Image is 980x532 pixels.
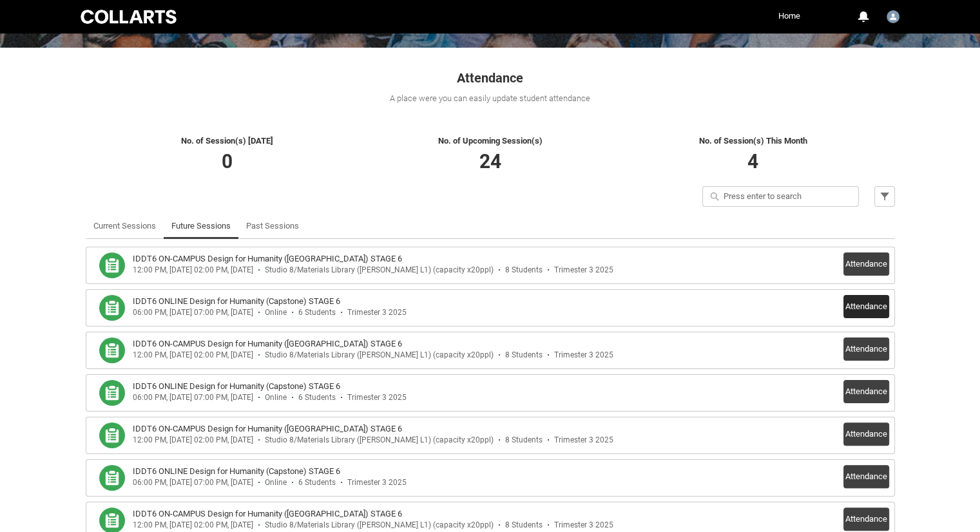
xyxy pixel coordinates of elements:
button: Attendance [843,508,889,531]
div: 06:00 PM, [DATE] 07:00 PM, [DATE] [133,308,253,318]
div: 6 Students [298,308,336,318]
div: Trimester 3 2025 [554,520,613,530]
div: Trimester 3 2025 [347,393,407,403]
button: Attendance [843,423,889,446]
span: No. of Session(s) [DATE] [181,136,273,146]
div: 8 Students [505,265,543,275]
div: 12:00 PM, [DATE] 02:00 PM, [DATE] [133,350,253,360]
h3: IDDT6 ON-CAMPUS Design for Humanity (Capstone) STAGE 6 [133,337,402,350]
a: Current Sessions [93,213,156,239]
div: Trimester 3 2025 [554,435,613,445]
div: A place were you can easily update student attendance [86,92,895,105]
div: Studio 8/Materials Library ([PERSON_NAME] L1) (capacity x20ppl) [265,350,494,360]
h3: IDDT6 ON-CAMPUS Design for Humanity (Capstone) STAGE 6 [133,252,402,265]
span: No. of Session(s) This Month [699,136,807,146]
span: No. of Upcoming Session(s) [438,136,543,146]
h3: IDDT6 ONLINE Design for Humanity (Capstone) STAGE 6 [133,465,340,478]
div: 6 Students [298,393,336,403]
img: Chaira.Hunwick [887,10,899,23]
div: 8 Students [505,435,543,445]
h3: IDDT6 ON-CAMPUS Design for Humanity (Capstone) STAGE 6 [133,508,402,520]
div: 06:00 PM, [DATE] 07:00 PM, [DATE] [133,393,253,403]
div: 8 Students [505,520,543,530]
div: Studio 8/Materials Library ([PERSON_NAME] L1) (capacity x20ppl) [265,265,494,275]
div: Studio 8/Materials Library ([PERSON_NAME] L1) (capacity x20ppl) [265,520,494,530]
span: 4 [747,150,758,173]
h3: IDDT6 ONLINE Design for Humanity (Capstone) STAGE 6 [133,380,340,393]
div: 12:00 PM, [DATE] 02:00 PM, [DATE] [133,520,253,530]
div: Trimester 3 2025 [554,350,613,360]
button: Attendance [843,337,889,361]
button: Attendance [843,380,889,403]
button: Attendance [843,465,889,488]
li: Future Sessions [164,213,238,239]
a: Home [775,6,803,26]
div: Trimester 3 2025 [347,308,407,318]
button: Filter [874,186,895,207]
a: Future Sessions [171,213,231,239]
div: 06:00 PM, [DATE] 07:00 PM, [DATE] [133,478,253,488]
div: Online [265,308,287,318]
input: Press enter to search [702,186,859,207]
a: Past Sessions [246,213,299,239]
span: 24 [479,150,501,173]
div: 12:00 PM, [DATE] 02:00 PM, [DATE] [133,435,253,445]
button: Attendance [843,252,889,276]
span: Attendance [457,70,523,86]
div: Trimester 3 2025 [554,265,613,275]
div: Online [265,393,287,403]
h3: IDDT6 ON-CAMPUS Design for Humanity (Capstone) STAGE 6 [133,423,402,435]
button: User Profile Chaira.Hunwick [883,5,903,26]
div: Studio 8/Materials Library ([PERSON_NAME] L1) (capacity x20ppl) [265,435,494,445]
div: Online [265,478,287,488]
div: Trimester 3 2025 [347,478,407,488]
button: Attendance [843,295,889,318]
li: Past Sessions [238,213,307,239]
h3: IDDT6 ONLINE Design for Humanity (Capstone) STAGE 6 [133,295,340,308]
div: 12:00 PM, [DATE] 02:00 PM, [DATE] [133,265,253,275]
div: 6 Students [298,478,336,488]
li: Current Sessions [86,213,164,239]
span: 0 [222,150,233,173]
div: 8 Students [505,350,543,360]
